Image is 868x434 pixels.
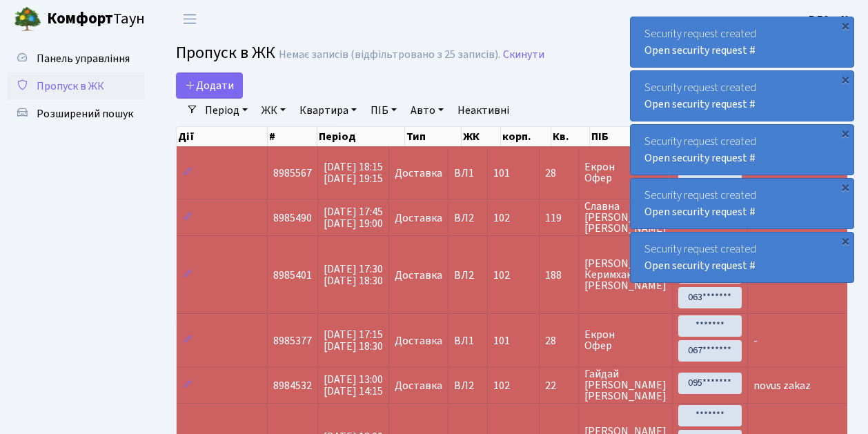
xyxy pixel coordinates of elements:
span: Додати [185,78,234,93]
th: корп. [501,127,551,146]
span: 8985401 [273,268,312,283]
span: Пропуск в ЖК [37,79,104,94]
span: [DATE] 13:00 [DATE] 14:15 [324,372,383,399]
span: [DATE] 17:15 [DATE] 18:30 [324,327,383,354]
th: Період [317,127,405,146]
span: 102 [493,378,510,393]
span: Доставка [395,270,442,281]
span: 8985377 [273,333,312,348]
img: logo.png [14,6,41,33]
span: ВЛ2 [454,380,482,391]
th: Дії [177,127,268,146]
a: Open security request # [644,43,756,58]
span: 101 [493,166,510,181]
span: [DATE] 18:15 [DATE] 19:15 [324,159,383,186]
span: [DATE] 17:30 [DATE] 18:30 [324,262,383,288]
a: Скинути [503,48,544,61]
div: × [838,234,852,248]
a: Пропуск в ЖК [7,72,145,100]
div: Security request created [631,17,854,67]
span: Таун [47,8,145,31]
a: Open security request # [644,204,756,219]
span: Доставка [395,335,442,346]
span: 101 [493,333,510,348]
span: Доставка [395,168,442,179]
span: 22 [545,380,573,391]
span: Розширений пошук [37,106,133,121]
button: Переключити навігацію [172,8,207,30]
b: ВЛ2 -. К. [809,12,851,27]
a: Open security request # [644,150,756,166]
span: Екрон Офер [584,329,667,351]
span: Доставка [395,213,442,224]
span: 119 [545,213,573,224]
div: Немає записів (відфільтровано з 25 записів). [279,48,500,61]
a: Додати [176,72,243,99]
span: - [753,333,758,348]
a: Open security request # [644,97,756,112]
span: [DATE] 17:45 [DATE] 19:00 [324,204,383,231]
a: ПІБ [365,99,402,122]
span: 188 [545,270,573,281]
div: Security request created [631,71,854,121]
th: ЖК [462,127,501,146]
span: ВЛ2 [454,270,482,281]
span: Доставка [395,380,442,391]
a: Авто [405,99,449,122]
span: ВЛ2 [454,213,482,224]
a: Розширений пошук [7,100,145,128]
span: 28 [545,168,573,179]
b: Комфорт [47,8,113,30]
a: Квартира [294,99,362,122]
span: Панель управління [37,51,130,66]
span: 8984532 [273,378,312,393]
a: ВЛ2 -. К. [809,11,851,28]
div: Security request created [631,125,854,175]
a: ЖК [256,99,291,122]
div: × [838,19,852,32]
div: × [838,180,852,194]
span: 8985567 [273,166,312,181]
a: Панель управління [7,45,145,72]
span: Славна [PERSON_NAME] [PERSON_NAME] [584,201,667,234]
a: Open security request # [644,258,756,273]
th: # [268,127,317,146]
span: Пропуск в ЖК [176,41,275,65]
div: × [838,72,852,86]
a: Період [199,99,253,122]
span: [PERSON_NAME] Керимхан [PERSON_NAME] [584,258,667,291]
span: 102 [493,210,510,226]
span: 102 [493,268,510,283]
div: Security request created [631,233,854,282]
th: Тип [405,127,462,146]
span: Гайдай [PERSON_NAME] [PERSON_NAME] [584,368,667,402]
div: Security request created [631,179,854,228]
span: 28 [545,335,573,346]
span: ВЛ1 [454,168,482,179]
div: × [838,126,852,140]
span: novus zakaz [753,378,811,393]
span: ВЛ1 [454,335,482,346]
th: ПІБ [590,127,684,146]
span: Екрон Офер [584,161,667,184]
a: Неактивні [452,99,515,122]
th: Кв. [551,127,590,146]
span: 8985490 [273,210,312,226]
